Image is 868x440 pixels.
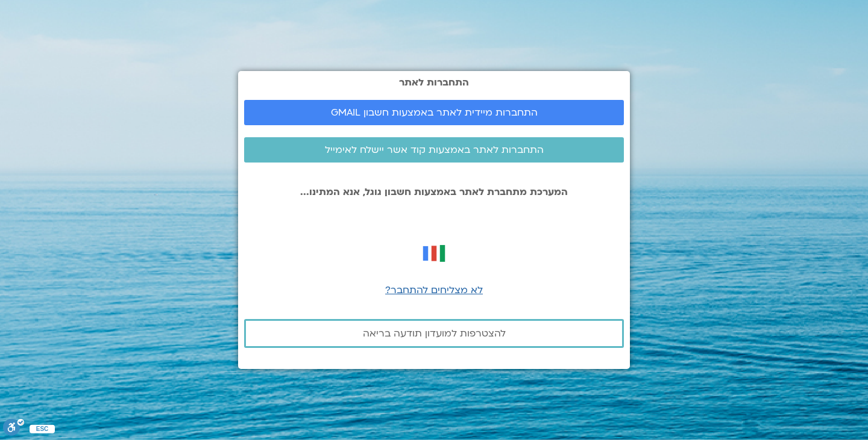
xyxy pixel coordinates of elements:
[385,284,483,297] a: לא מצליחים להתחבר?
[244,100,624,125] a: התחברות מיידית לאתר באמצעות חשבון GMAIL
[331,107,538,118] span: התחברות מיידית לאתר באמצעות חשבון GMAIL
[244,187,624,197] p: המערכת מתחברת לאתר באמצעות חשבון גוגל, אנא המתינו...
[325,144,544,155] span: התחברות לאתר באמצעות קוד אשר יישלח לאימייל
[244,319,624,348] a: להצטרפות למועדון תודעה בריאה
[363,328,506,339] span: להצטרפות למועדון תודעה בריאה
[244,137,624,163] a: התחברות לאתר באמצעות קוד אשר יישלח לאימייל
[244,77,624,88] h2: התחברות לאתר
